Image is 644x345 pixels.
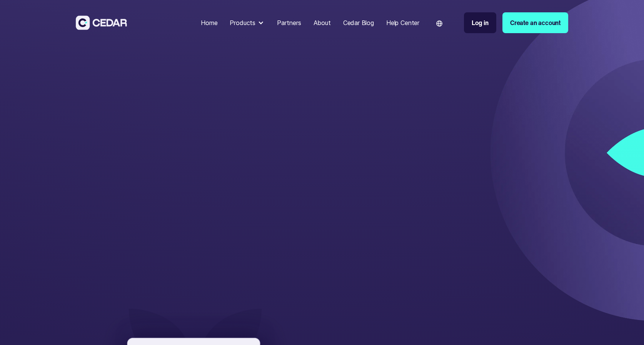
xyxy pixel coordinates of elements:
div: Partners [277,18,301,27]
div: About [314,18,331,27]
a: Partners [274,14,304,31]
a: Home [198,14,220,31]
a: Cedar Blog [340,14,377,31]
div: Log in [472,18,489,27]
div: Cedar Blog [343,18,374,27]
a: Help Center [383,14,422,31]
div: Products [230,18,255,27]
div: Home [201,18,217,27]
a: About [310,14,334,31]
a: Create an account [502,12,568,33]
div: Help Center [386,18,419,27]
a: Log in [464,12,496,33]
